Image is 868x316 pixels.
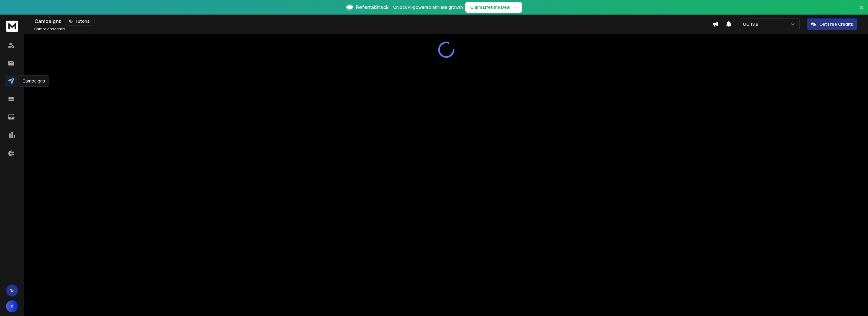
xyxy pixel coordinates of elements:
[6,300,18,312] button: A
[35,17,712,25] div: Campaigns
[18,75,49,87] div: Campaigns
[807,18,857,30] button: Get Free Credits
[65,17,94,25] button: Tutorial
[356,4,388,11] span: ReferralStack
[513,4,517,10] span: →
[465,2,522,13] button: Claim Lifetime Deal→
[820,21,853,27] p: Get Free Credits
[743,21,761,27] p: GG 18.9
[858,4,866,18] button: Close banner
[35,27,65,32] p: Campaigns added
[393,4,463,10] p: Unlock AI-powered affiliate growth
